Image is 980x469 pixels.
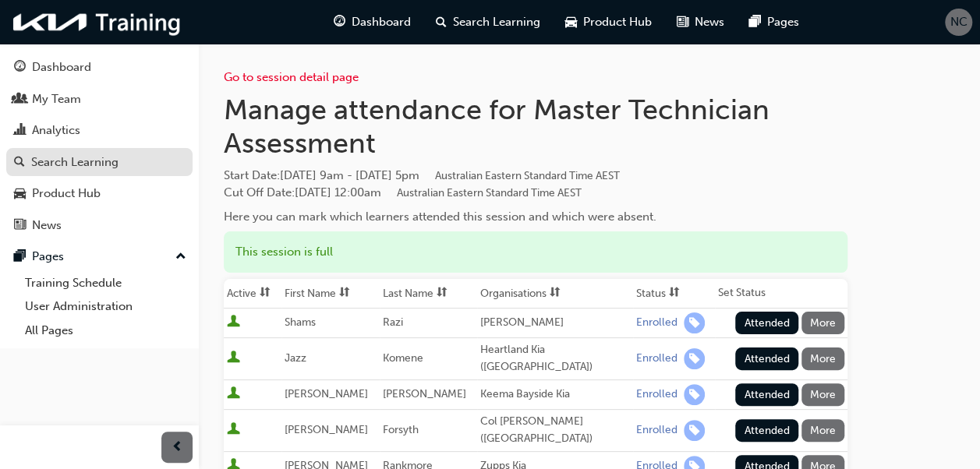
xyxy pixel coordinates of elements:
span: sorting-icon [437,287,448,300]
span: car-icon [565,12,577,32]
span: up-icon [175,247,186,267]
span: people-icon [14,93,26,107]
span: Product Hub [583,13,652,31]
span: Australian Eastern Standard Time AEST [435,169,620,182]
span: sorting-icon [550,287,561,300]
button: Attended [735,383,798,406]
div: Keema Bayside Kia [480,386,630,404]
span: chart-icon [14,124,26,138]
button: More [801,312,845,334]
span: Search Learning [453,13,540,31]
div: Product Hub [32,185,101,203]
span: NC [950,13,968,31]
div: [PERSON_NAME] [480,314,630,332]
button: More [801,419,845,442]
a: User Administration [19,294,193,319]
div: Enrolled [636,423,678,438]
span: User is active [227,351,240,366]
a: Go to session detail page [224,70,359,84]
span: [PERSON_NAME] [285,423,368,436]
span: guage-icon [334,12,345,32]
div: Analytics [32,122,80,139]
a: car-iconProduct Hub [553,6,664,38]
span: Start Date : [224,167,847,185]
th: Toggle SortBy [477,279,633,309]
span: news-icon [677,12,688,32]
a: Product Hub [6,179,193,208]
span: car-icon [14,187,26,201]
span: Australian Eastern Standard Time AEST [397,186,582,199]
span: search-icon [436,12,447,32]
div: Search Learning [31,153,119,171]
span: Pages [767,13,799,31]
span: User is active [227,315,240,330]
a: My Team [6,85,193,114]
div: Enrolled [636,387,678,402]
span: [DATE] 9am - [DATE] 5pm [280,168,620,182]
span: pages-icon [14,250,26,264]
span: sorting-icon [669,287,680,300]
a: Dashboard [6,53,193,82]
span: learningRecordVerb_ENROLL-icon [684,420,705,441]
div: Heartland Kia ([GEOGRAPHIC_DATA]) [480,341,630,376]
span: prev-icon [172,438,183,457]
a: news-iconNews [664,6,737,38]
div: This session is full [224,231,847,273]
span: [PERSON_NAME] [383,387,466,400]
div: Enrolled [636,316,678,330]
button: Attended [735,419,798,442]
a: search-iconSearch Learning [423,6,553,38]
span: learningRecordVerb_ENROLL-icon [684,384,705,405]
span: Komene [383,351,423,365]
a: pages-iconPages [737,6,812,38]
div: Here you can mark which learners attended this session and which were absent. [224,208,847,226]
img: kia-training [8,6,187,38]
span: Forsyth [383,423,419,436]
div: Col [PERSON_NAME] ([GEOGRAPHIC_DATA]) [480,413,630,448]
button: More [801,383,845,406]
div: Enrolled [636,351,678,366]
a: guage-iconDashboard [321,6,423,38]
a: Search Learning [6,148,193,177]
span: User is active [227,386,240,402]
span: Jazz [285,351,306,365]
a: All Pages [19,319,193,343]
th: Toggle SortBy [633,279,715,309]
a: Training Schedule [19,271,193,295]
div: My Team [32,90,81,108]
th: Toggle SortBy [224,279,281,309]
button: Attended [735,347,798,370]
span: Shams [285,316,316,329]
span: learningRecordVerb_ENROLL-icon [684,348,705,369]
span: sorting-icon [260,287,271,300]
button: NC [945,9,972,36]
span: search-icon [14,156,25,170]
th: Set Status [715,279,847,309]
div: Pages [32,248,64,266]
span: Razi [383,316,403,329]
button: More [801,347,845,370]
span: learningRecordVerb_ENROLL-icon [684,312,705,333]
div: News [32,217,62,235]
button: Pages [6,242,193,271]
span: News [695,13,724,31]
span: pages-icon [749,12,761,32]
th: Toggle SortBy [380,279,477,309]
span: User is active [227,422,240,438]
div: Dashboard [32,58,91,76]
a: Analytics [6,116,193,145]
a: News [6,211,193,240]
th: Toggle SortBy [281,279,379,309]
button: Attended [735,312,798,334]
span: guage-icon [14,61,26,75]
span: [PERSON_NAME] [285,387,368,400]
h1: Manage attendance for Master Technician Assessment [224,93,847,160]
button: DashboardMy TeamAnalyticsSearch LearningProduct HubNews [6,50,193,242]
span: sorting-icon [339,287,350,300]
span: Cut Off Date : [DATE] 12:00am [224,185,582,199]
span: Dashboard [352,13,411,31]
span: news-icon [14,219,26,233]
